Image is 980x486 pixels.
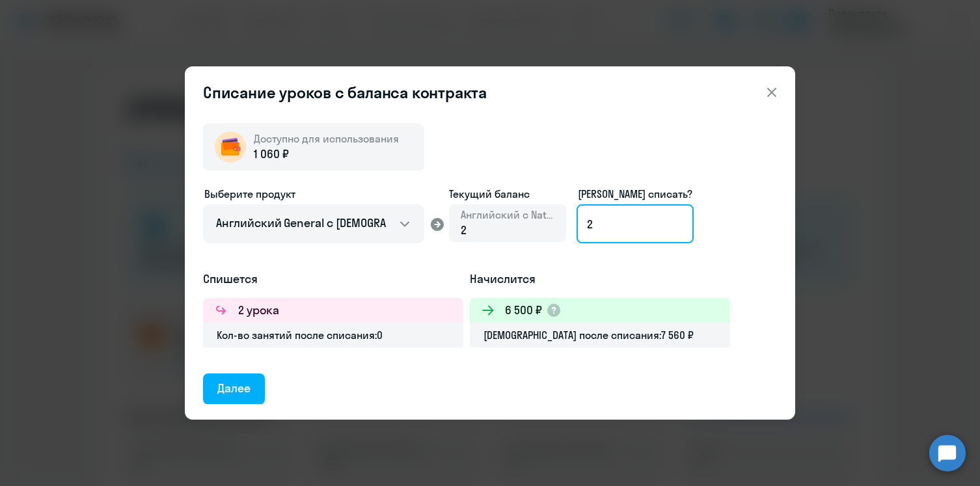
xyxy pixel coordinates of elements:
h3: 2 урока [238,302,279,319]
div: Кол-во занятий после списания: 0 [203,323,463,347]
span: Выберите продукт [204,187,295,200]
h5: Начислится [470,271,730,288]
span: Английский с Native [461,208,554,222]
button: Далее [203,373,265,405]
div: [DEMOGRAPHIC_DATA] после списания: 7 560 ₽ [470,323,730,347]
span: Текущий баланс [449,186,566,202]
header: Списание уроков с баланса контракта [185,82,795,103]
div: Далее [217,380,251,397]
span: Доступно для использования [254,132,399,145]
img: wallet-circle.png [215,131,246,163]
h5: Спишется [203,271,463,288]
span: 1 060 ₽ [254,146,289,163]
span: [PERSON_NAME] списать? [578,187,692,200]
h3: 6 500 ₽ [505,302,542,319]
span: 2 [461,223,467,237]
